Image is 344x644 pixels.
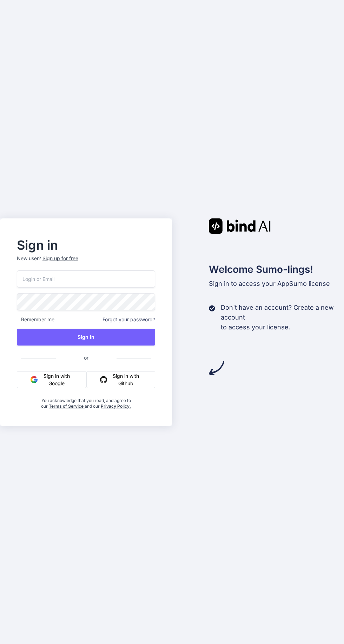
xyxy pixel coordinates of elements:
span: or [56,349,117,366]
button: Sign In [17,329,155,346]
a: Privacy Policy. [101,403,131,409]
p: New user? [17,255,155,270]
span: Forgot your password? [102,316,155,323]
button: Sign in with Github [86,371,155,388]
h2: Sign in [17,239,155,251]
img: github [100,376,107,383]
img: google [31,376,38,383]
input: Login or Email [17,270,155,288]
a: Terms of Service [49,403,85,409]
div: You acknowledge that you read, and agree to our and our [40,394,132,409]
span: Remember me [17,316,54,323]
p: Don't have an account? Create a new account to access your license. [221,303,344,332]
img: Bind AI logo [209,218,271,234]
h2: Welcome Sumo-lings! [209,262,344,277]
p: Sign in to access your AppSumo license [209,279,344,289]
div: Sign up for free [42,255,78,262]
img: arrow [209,360,224,376]
button: Sign in with Google [17,371,86,388]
